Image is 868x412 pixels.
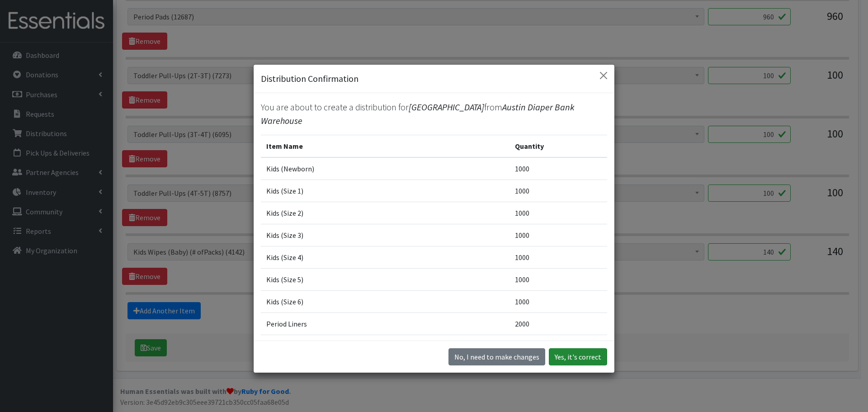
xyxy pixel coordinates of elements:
td: 1000 [509,291,607,313]
td: Kids (Newborn) [261,157,509,180]
td: Period Liners [261,313,509,335]
th: Item Name [261,135,509,158]
td: 1000 [509,157,607,180]
td: 1000 [509,269,607,291]
td: 1000 [509,246,607,269]
span: [GEOGRAPHIC_DATA] [409,101,484,113]
td: 1000 [509,202,607,224]
button: No I need to make changes [448,348,545,365]
button: Yes, it's correct [549,348,607,365]
p: You are about to create a distribution for from [261,100,607,128]
td: Kids (Size 6) [261,291,509,313]
td: 1000 [509,224,607,246]
td: Period Pads [261,335,509,357]
td: Kids (Size 3) [261,224,509,246]
td: Kids (Size 2) [261,202,509,224]
td: Kids (Size 1) [261,180,509,202]
td: 960 [509,335,607,357]
td: 2000 [509,313,607,335]
th: Quantity [509,135,607,158]
td: 1000 [509,180,607,202]
button: Close [596,68,611,83]
td: Kids (Size 4) [261,246,509,269]
td: Kids (Size 5) [261,269,509,291]
h5: Distribution Confirmation [261,72,359,85]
